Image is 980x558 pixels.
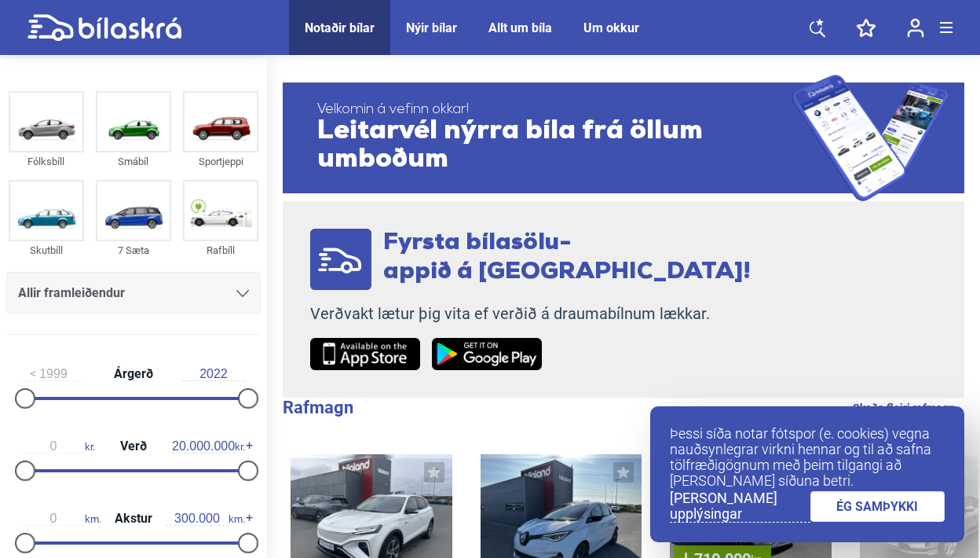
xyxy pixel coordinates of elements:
[810,491,945,522] a: ÉG SAMÞYKKI
[116,440,151,453] span: Verð
[907,18,924,38] img: user-login.svg
[183,152,258,171] div: Sportjeppi
[283,398,353,417] b: Rafmagn
[383,231,751,285] span: Fyrsta bílasölu- appið á [GEOGRAPHIC_DATA]!
[9,241,84,259] div: Skutbíll
[22,439,95,453] span: kr.
[18,282,125,304] span: Allir framleiðendur
[670,490,810,523] a: [PERSON_NAME] upplýsingar
[96,152,171,171] div: Smábíl
[317,118,792,174] span: Leitarvél nýrra bíla frá öllum umboðum
[96,241,171,259] div: 7 Sæta
[670,426,945,489] p: Þessi síða notar fótspor (e. cookies) vegna nauðsynlegrar virkni hennar og til að safna tölfræðig...
[488,20,552,35] a: Allt um bíla
[22,512,101,526] span: km.
[283,75,964,201] a: Velkomin á vefinn okkar!Leitarvél nýrra bíla frá öllum umboðum
[166,512,245,526] span: km.
[583,20,639,35] a: Um okkur
[305,20,375,35] a: Notaðir bílar
[310,304,751,324] p: Verðvakt lætur þig vita ef verðið á draumabílnum lækkar.
[110,368,157,380] span: Árgerð
[183,241,258,259] div: Rafbíll
[9,152,84,171] div: Fólksbíll
[317,102,792,118] span: Velkomin á vefinn okkar!
[853,398,955,418] a: Skoða fleiri rafmagn
[172,439,245,453] span: kr.
[406,20,457,35] a: Nýir bílar
[111,512,156,525] span: Akstur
